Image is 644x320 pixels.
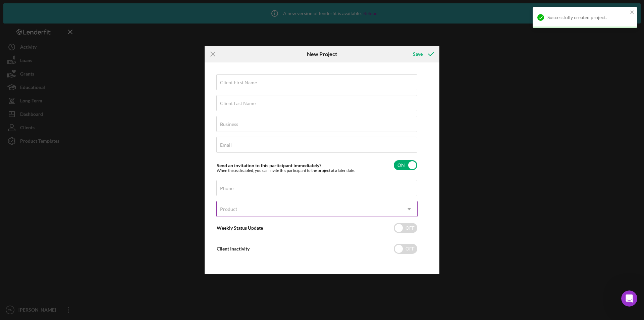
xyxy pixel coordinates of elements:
label: Client Last Name [220,101,256,106]
div: How to Create a Test Project [10,135,124,148]
div: Update Permissions Settings [14,101,112,108]
label: Email [220,142,232,148]
p: How can we help? [13,59,121,71]
div: Product [220,207,237,212]
label: Client Inactivity [217,246,250,252]
label: Weekly Status Update [217,225,263,231]
div: Archive a Project [14,126,112,133]
div: Save [413,47,423,61]
p: Hi Christi 👋 [13,48,121,59]
span: Messages [56,226,79,231]
button: Messages [45,210,89,236]
div: We typically reply in a few hours [14,167,112,174]
div: Successfully created project. [547,15,628,20]
button: close [630,9,635,16]
div: Pipeline and Forecast View [14,113,112,120]
label: Send an invitation to this participant immediately? [217,163,321,168]
div: Send us a message [14,160,112,167]
span: Home [15,226,30,231]
iframe: Intercom live chat [621,290,637,307]
div: Send us a messageWe typically reply in a few hours [7,154,127,180]
label: Client First Name [220,80,257,85]
div: Archive a Project [10,123,124,135]
h6: New Project [307,51,337,57]
span: Help [106,226,117,231]
button: Save [406,47,439,61]
button: Help [90,210,134,236]
img: Profile image for Christina [105,11,119,24]
label: Business [220,122,238,127]
span: Search for help [14,85,54,92]
div: Update Permissions Settings [10,98,124,110]
div: How to Create a Test Project [14,138,112,145]
label: Phone [220,186,233,191]
img: logo [13,13,24,24]
div: When this is disabled, you can invite this participant to the project at a later date. [217,168,355,173]
button: Search for help [10,82,124,95]
div: Pipeline and Forecast View [10,110,124,123]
